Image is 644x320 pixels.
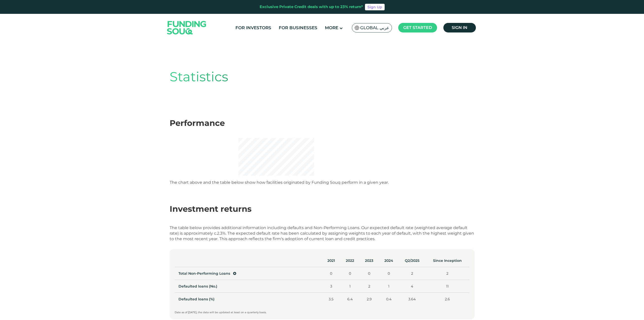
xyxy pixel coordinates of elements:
td: 2.9 [359,293,379,306]
td: 0 [379,267,399,280]
td: 2.6 [425,293,469,306]
p: Date as of [DATE], the data will be updated at least on a quarterly basis. [175,310,470,314]
td: 3.64 [398,293,425,306]
td: 1 [340,280,359,293]
td: 0 [322,267,341,280]
h2: Performance [170,118,475,128]
a: Sign in [443,23,476,32]
div: The table below provides additional information including defaults and Non-Performing Loans. Our ... [170,225,475,242]
td: 0 [340,267,359,280]
td: 2 [398,267,425,280]
td: Defaulted loans (No.) [175,280,322,293]
th: 2021 [322,254,341,267]
th: Since Inception [425,254,469,267]
td: 0 [359,267,379,280]
a: For Businesses [278,24,319,32]
span: Global عربي [360,25,389,31]
th: 2023 [359,254,379,267]
h1: Statistics [170,69,475,85]
th: 2024 [379,254,399,267]
td: 3.5 [322,293,341,306]
td: Defaulted loans (%) [175,293,322,306]
a: Sign Up [365,4,385,10]
td: 1 [379,280,399,293]
div: Investment returns [170,203,475,215]
a: For Investors [234,24,272,32]
td: 0.4 [379,293,399,306]
td: 4 [398,280,425,293]
img: Logo [162,15,211,41]
div: The chart above and the table below show how facilities originated by Funding Souq perform in a g... [170,180,475,185]
img: SA Flag [355,26,359,30]
span: Sign in [452,25,467,30]
th: Q2/2025 [398,254,425,267]
span: Total Non-Performing Loans [178,271,230,276]
td: 3 [322,280,341,293]
td: 2 [425,267,469,280]
span: Get started [403,25,432,30]
th: 2022 [340,254,359,267]
td: 6.4 [340,293,359,306]
td: 2 [359,280,379,293]
div: Exclusive Private Credit deals with up to 23% return* [260,4,363,10]
span: More [325,25,338,30]
td: 11 [425,280,469,293]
